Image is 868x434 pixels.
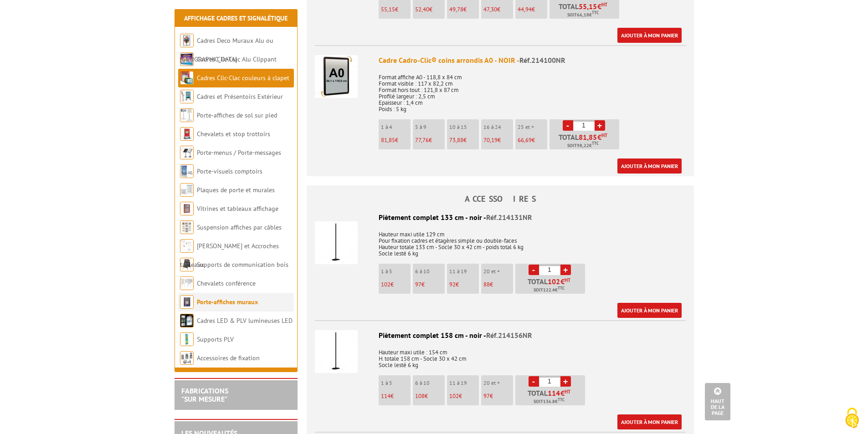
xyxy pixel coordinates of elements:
p: € [415,393,445,399]
p: € [518,137,547,143]
a: Chevalets et stop trottoirs [197,130,270,138]
h4: ACCESSOIRES [307,194,694,204]
p: 6 à 10 [415,380,445,386]
span: 52,40 [415,5,429,13]
span: Soit € [567,142,599,149]
img: Cadres et Présentoirs Extérieur [180,90,194,103]
img: Cimaises et Accroches tableaux [180,239,194,253]
span: 49,78 [449,5,463,13]
p: € [483,6,513,13]
span: 97 [415,281,421,288]
sup: HT [601,1,607,8]
span: Soit € [534,286,565,294]
p: € [381,6,411,13]
a: Accessoires de fixation [197,354,260,362]
a: Porte-affiches de sol sur pied [197,111,277,119]
span: Réf.214100NR [519,56,565,65]
span: 77,76 [415,136,429,144]
span: 81,85 [381,136,395,144]
a: - [563,120,573,131]
sup: TTC [558,397,565,402]
a: FABRICATIONS"Sur Mesure" [181,386,228,403]
p: 6 à 10 [415,268,445,275]
span: 88 [483,281,490,288]
span: Réf.214131NR [486,213,532,222]
span: 66,18 [577,11,589,19]
sup: HT [601,132,607,138]
a: [PERSON_NAME] et Accroches tableaux [180,242,279,269]
p: € [518,6,547,13]
a: Cadres Clic-Clac couleurs à clapet [197,74,289,82]
p: 1 à 5 [381,380,411,386]
p: 25 et + [518,124,547,130]
a: Porte-menus / Porte-messages [197,148,281,157]
span: 55,15 [381,5,395,13]
span: Soit € [534,398,565,405]
div: Piètement complet 158 cm - noir - [315,330,686,341]
a: Chevalets conférence [197,279,256,287]
div: Cadre Cadro-Clic® coins arrondis A0 - NOIR - [379,55,686,66]
sup: TTC [558,286,565,291]
span: 122.4 [543,286,555,294]
span: 81,85 [579,133,597,141]
p: 20 et + [483,380,513,386]
a: Cadres Deco Muraux Alu ou [GEOGRAPHIC_DATA] [180,36,273,63]
p: 11 à 19 [449,380,479,386]
img: Cadre Cadro-Clic® coins arrondis A0 - NOIR [315,55,358,98]
img: Piètement complet 158 cm - noir [315,330,358,373]
a: - [529,376,539,387]
a: Ajouter à mon panier [617,158,682,174]
p: Total [518,278,585,294]
p: € [415,137,445,143]
a: Cadres et Présentoirs Extérieur [197,92,283,101]
p: 16 à 24 [483,124,513,130]
span: 55,15 [579,3,597,10]
img: Chevalets et stop trottoirs [180,127,194,141]
p: Format affiche A0 - 118,8 x 84 cm Format visible : 117 x 82,2 cm Format hors tout : 121,8 x 87 cm... [379,68,686,112]
span: 114 [548,389,560,397]
p: € [449,6,479,13]
p: Hauteur maxi utile 129 cm Pour fixation cadres et étagères simple ou double-faces Hauteur totale ... [315,225,686,257]
span: Réf.214156NR [486,331,532,340]
a: Suspension affiches par câbles [197,223,282,231]
a: Supports PLV [197,335,234,343]
sup: TTC [592,141,599,146]
sup: HT [565,388,570,395]
a: Porte-visuels comptoirs [197,167,262,175]
span: 102 [548,278,560,285]
a: Ajouter à mon panier [617,28,682,43]
img: Plaques de porte et murales [180,183,194,197]
span: 102 [381,281,390,288]
img: Piètement complet 133 cm - noir [315,221,358,264]
span: 92 [449,281,456,288]
img: Cadres Deco Muraux Alu ou Bois [180,34,194,47]
a: + [560,265,571,275]
img: Porte-menus / Porte-messages [180,146,194,159]
a: Haut de la page [705,383,730,420]
p: € [415,281,445,288]
span: 114 [381,392,390,400]
img: Porte-affiches de sol sur pied [180,108,194,122]
span: € [597,133,601,141]
img: Cadres Clic-Clac couleurs à clapet [180,71,194,85]
a: Plaques de porte et murales [197,186,275,194]
a: Ajouter à mon panier [617,414,682,429]
p: Total [552,133,619,149]
p: € [381,281,411,288]
span: 47,30 [483,5,497,13]
p: Hauteur maxi utile : 154 cm H. totale 158 cm - Socle 30 x 42 cm Socle lesté 6 kg [315,343,686,368]
span: 98,22 [577,142,589,149]
span: € [548,389,570,397]
p: € [483,393,513,399]
sup: HT [565,277,570,283]
a: + [560,376,571,387]
img: Cadres LED & PLV lumineuses LED [180,314,194,327]
p: € [381,393,411,399]
span: 102 [449,392,459,400]
a: Supports de communication bois [197,260,288,269]
div: Piètement complet 133 cm - noir - [315,212,686,223]
a: - [529,265,539,275]
p: 11 à 19 [449,268,479,275]
p: € [483,137,513,143]
p: 10 à 15 [449,124,479,130]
